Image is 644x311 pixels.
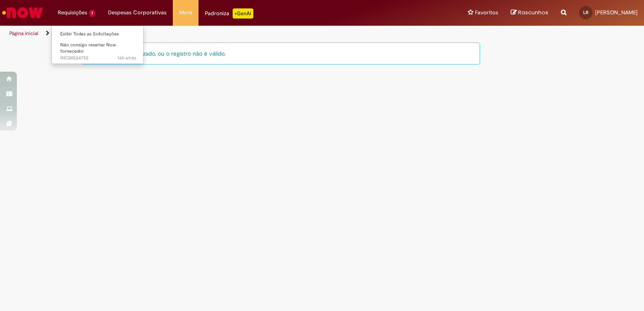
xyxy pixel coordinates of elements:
[511,9,548,17] a: Rascunhos
[205,8,253,19] div: Padroniza
[1,4,44,21] img: ServiceNow
[82,43,480,64] div: Você está não autorizado, ou o registro não é válido.
[475,8,498,17] span: Favoritos
[6,26,423,41] ul: Trilhas de página
[233,8,253,19] p: +GenAi
[60,42,116,55] span: Não consigo resertar Now fornecedor
[108,8,166,17] span: Despesas Corporativas
[89,10,95,17] span: 1
[60,55,136,62] span: INC00524752
[118,55,136,61] span: 16h atrás
[52,29,145,39] a: Exibir Todas as Solicitações
[58,8,87,17] span: Requisições
[9,30,38,37] a: Página inicial
[583,10,588,15] span: LR
[595,9,638,16] span: [PERSON_NAME]
[179,8,192,17] span: More
[51,25,144,64] ul: Requisições
[518,8,548,16] span: Rascunhos
[118,55,136,61] time: 29/09/2025 09:42:20
[52,40,145,59] a: Aberto INC00524752 : Não consigo resertar Now fornecedor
